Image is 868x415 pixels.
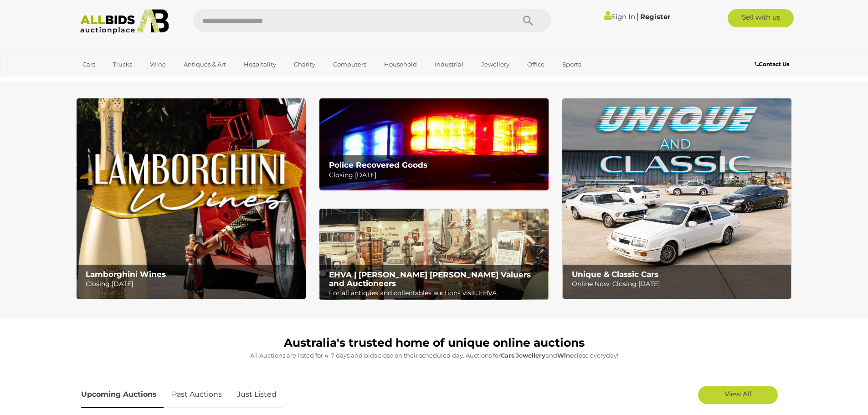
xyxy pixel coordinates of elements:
[329,270,531,288] b: EHVA | [PERSON_NAME] [PERSON_NAME] Valuers and Auctioneers
[77,98,306,299] a: Lamborghini Wines Lamborghini Wines Closing [DATE]
[572,278,786,290] p: Online Now, Closing [DATE]
[230,381,283,408] a: Just Listed
[86,270,166,279] b: Lamborghini Wines
[75,9,174,34] img: Allbids.com.au
[728,9,794,27] a: Sell with us
[557,352,574,359] strong: Wine
[81,350,787,361] p: All Auctions are listed for 4-7 days and bids close on their scheduled day. Auctions for , and cl...
[521,57,550,72] a: Office
[501,352,514,359] strong: Cars
[238,57,282,72] a: Hospitality
[505,9,551,32] button: Search
[319,209,549,301] a: EHVA | Evans Hastings Valuers and Auctioneers EHVA | [PERSON_NAME] [PERSON_NAME] Valuers and Auct...
[77,98,306,299] img: Lamborghini Wines
[81,337,787,349] h1: Australia's trusted home of unique online auctions
[319,98,549,190] a: Police Recovered Goods Police Recovered Goods Closing [DATE]
[165,381,229,408] a: Past Auctions
[516,352,545,359] strong: Jewellery
[698,386,778,404] a: View All
[329,160,427,169] b: Police Recovered Goods
[288,57,321,72] a: Charity
[755,61,789,67] b: Contact Us
[604,12,635,21] a: Sign In
[572,270,658,279] b: Unique & Classic Cars
[475,57,515,72] a: Jewellery
[724,389,751,398] span: View All
[319,209,549,301] img: EHVA | Evans Hastings Valuers and Auctioneers
[637,11,639,21] span: |
[429,57,469,72] a: Industrial
[86,278,300,290] p: Closing [DATE]
[77,57,101,72] a: Cars
[329,287,544,299] p: For all antiques and collectables auctions visit: EHVA
[107,57,138,72] a: Trucks
[319,98,549,190] img: Police Recovered Goods
[327,57,372,72] a: Computers
[640,12,670,21] a: Register
[178,57,232,72] a: Antiques & Art
[562,98,791,299] a: Unique & Classic Cars Unique & Classic Cars Online Now, Closing [DATE]
[378,57,423,72] a: Household
[77,72,153,87] a: [GEOGRAPHIC_DATA]
[329,169,544,181] p: Closing [DATE]
[144,57,172,72] a: Wine
[556,57,587,72] a: Sports
[755,59,791,69] a: Contact Us
[81,381,164,408] a: Upcoming Auctions
[562,98,791,299] img: Unique & Classic Cars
